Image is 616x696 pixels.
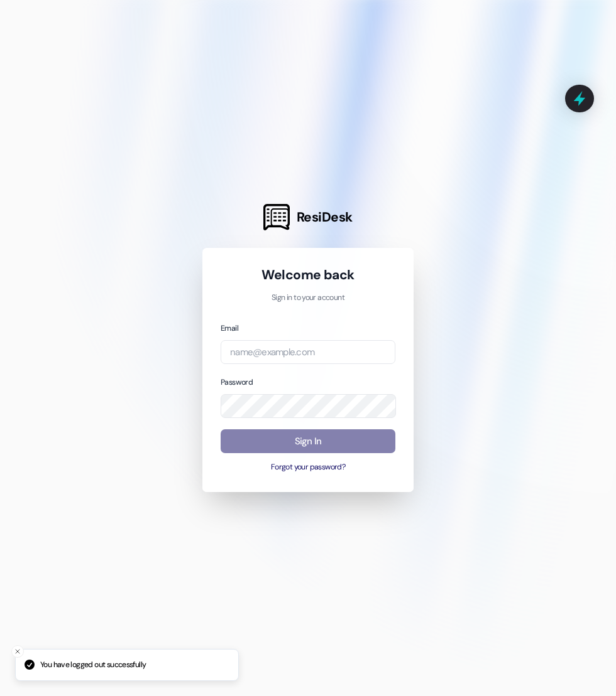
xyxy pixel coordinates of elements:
span: ResiDesk [297,208,353,226]
img: ResiDesk Logo [263,204,290,230]
h1: Welcome back [221,266,395,284]
button: Sign In [221,429,395,454]
p: You have logged out successfully [40,660,146,671]
p: Sign in to your account [221,292,395,304]
button: Forgot your password? [221,462,395,473]
label: Password [221,377,253,387]
button: Close toast [11,645,24,658]
label: Email [221,323,238,333]
input: name@example.com [221,340,395,365]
